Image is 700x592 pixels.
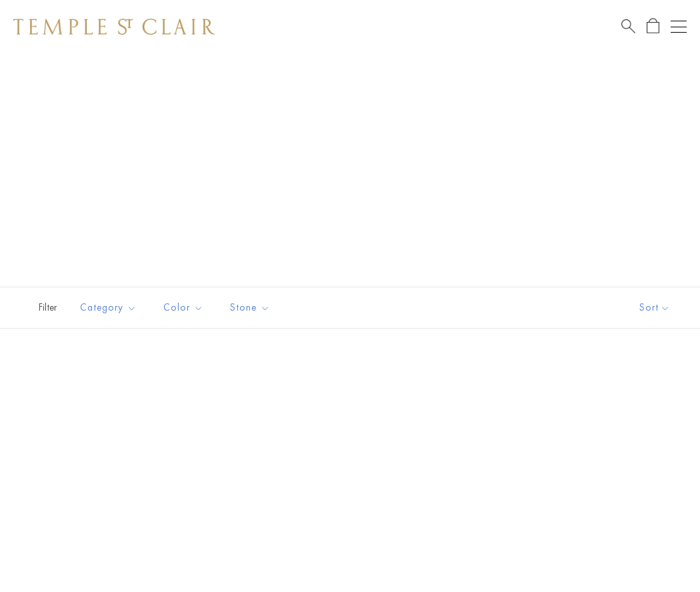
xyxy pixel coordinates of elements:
[70,293,147,323] button: Category
[647,18,659,35] a: Open Shopping Bag
[223,299,280,316] span: Stone
[621,18,635,35] a: Search
[13,19,215,35] img: Temple St. Clair
[671,19,687,35] button: Open navigation
[220,293,280,323] button: Stone
[153,293,213,323] button: Color
[157,299,213,316] span: Color
[609,287,700,328] button: Show sort by
[73,299,147,316] span: Category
